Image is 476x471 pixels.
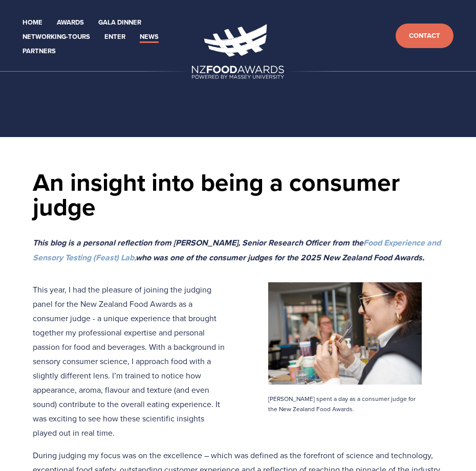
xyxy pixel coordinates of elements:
[104,31,125,43] a: Enter
[33,237,443,263] a: Food Experience and Sensory Testing (Feast) Lab,
[23,17,42,29] a: Home
[140,31,159,43] a: News
[23,46,56,57] a: Partners
[33,170,443,219] h1: An insight into being a consumer judge
[136,252,424,263] em: who was one of the consumer judges for the 2025 New Zealand Food Awards.
[23,31,90,43] a: Networking-Tours
[33,282,443,440] p: This year, I had the pleasure of joining the judging panel for the New Zealand Food Awards as a c...
[98,17,141,29] a: Gala Dinner
[396,24,453,49] a: Contact
[57,17,84,29] a: Awards
[268,394,422,414] p: [PERSON_NAME] spent a day as a consumer judge for the New Zealand Food Awards.
[33,237,363,249] em: This blog is a personal reflection from [PERSON_NAME], Senior Research Officer from the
